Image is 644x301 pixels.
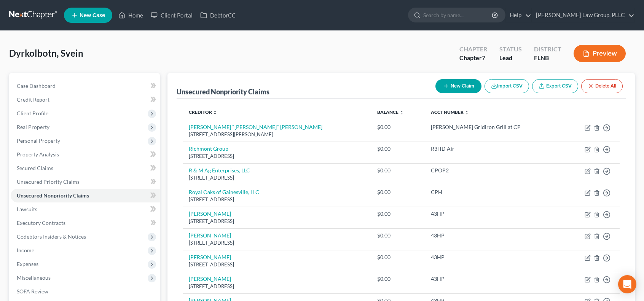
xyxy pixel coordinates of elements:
[431,167,569,174] div: CPOP2
[423,8,493,22] input: Search by name...
[189,276,231,282] a: [PERSON_NAME]
[377,275,419,283] div: $0.00
[80,13,105,18] span: New Case
[17,124,49,130] span: Real Property
[189,254,231,260] a: [PERSON_NAME]
[618,275,636,293] div: Open Intercom Messenger
[431,232,569,239] div: 43HP
[499,45,522,54] div: Status
[196,8,239,22] a: DebtorCC
[213,110,217,115] i: unfold_more
[431,109,469,115] a: Acct Number unfold_more
[11,79,160,93] a: Case Dashboard
[189,167,250,174] a: R & M Ag Enterprises, LLC
[532,8,634,22] a: [PERSON_NAME] Law Group, PLLC
[11,161,160,175] a: Secured Claims
[115,8,147,22] a: Home
[482,54,485,61] span: 7
[11,189,160,202] a: Unsecured Nonpriority Claims
[17,178,80,185] span: Unsecured Priority Claims
[17,110,48,116] span: Client Profile
[534,45,561,54] div: District
[17,220,65,226] span: Executory Contracts
[17,206,37,212] span: Lawsuits
[189,124,322,130] a: [PERSON_NAME] "[PERSON_NAME]" [PERSON_NAME]
[377,109,404,115] a: Balance unfold_more
[11,148,160,161] a: Property Analysis
[532,79,578,93] a: Export CSV
[189,283,365,290] div: [STREET_ADDRESS]
[431,188,569,196] div: CPH
[11,216,160,230] a: Executory Contracts
[17,96,49,103] span: Credit Report
[189,232,231,239] a: [PERSON_NAME]
[189,196,365,203] div: [STREET_ADDRESS]
[17,151,59,158] span: Property Analysis
[189,131,365,138] div: [STREET_ADDRESS][PERSON_NAME]
[17,165,53,171] span: Secured Claims
[377,253,419,261] div: $0.00
[189,189,259,195] a: Royal Oaks of Gainesville, LLC
[534,54,561,62] div: FLNB
[399,110,404,115] i: unfold_more
[377,188,419,196] div: $0.00
[506,8,531,22] a: Help
[435,79,481,93] button: New Claim
[17,83,56,89] span: Case Dashboard
[189,261,365,268] div: [STREET_ADDRESS]
[11,285,160,298] a: SOFA Review
[17,192,89,199] span: Unsecured Nonpriority Claims
[485,79,529,93] button: Import CSV
[17,233,86,240] span: Codebtors Insiders & Notices
[11,93,160,107] a: Credit Report
[17,274,51,281] span: Miscellaneous
[431,123,569,131] div: [PERSON_NAME] Gridiron Grill at CP
[17,261,38,267] span: Expenses
[11,202,160,216] a: Lawsuits
[17,288,48,295] span: SOFA Review
[377,123,419,131] div: $0.00
[431,210,569,218] div: 43HP
[177,87,269,96] div: Unsecured Nonpriority Claims
[377,145,419,153] div: $0.00
[147,8,196,22] a: Client Portal
[189,239,365,247] div: [STREET_ADDRESS]
[189,153,365,160] div: [STREET_ADDRESS]
[377,232,419,239] div: $0.00
[189,145,228,152] a: Richmont Group
[17,247,34,253] span: Income
[11,175,160,189] a: Unsecured Priority Claims
[189,109,217,115] a: Creditor unfold_more
[9,48,83,59] span: Dyrkolbotn, Svein
[581,79,623,93] button: Delete All
[431,275,569,283] div: 43HP
[189,174,365,182] div: [STREET_ADDRESS]
[431,253,569,261] div: 43HP
[377,210,419,218] div: $0.00
[431,145,569,153] div: R3HD Air
[574,45,626,62] button: Preview
[189,218,365,225] div: [STREET_ADDRESS]
[189,210,231,217] a: [PERSON_NAME]
[17,137,60,144] span: Personal Property
[464,110,469,115] i: unfold_more
[459,54,487,62] div: Chapter
[499,54,522,62] div: Lead
[459,45,487,54] div: Chapter
[377,167,419,174] div: $0.00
